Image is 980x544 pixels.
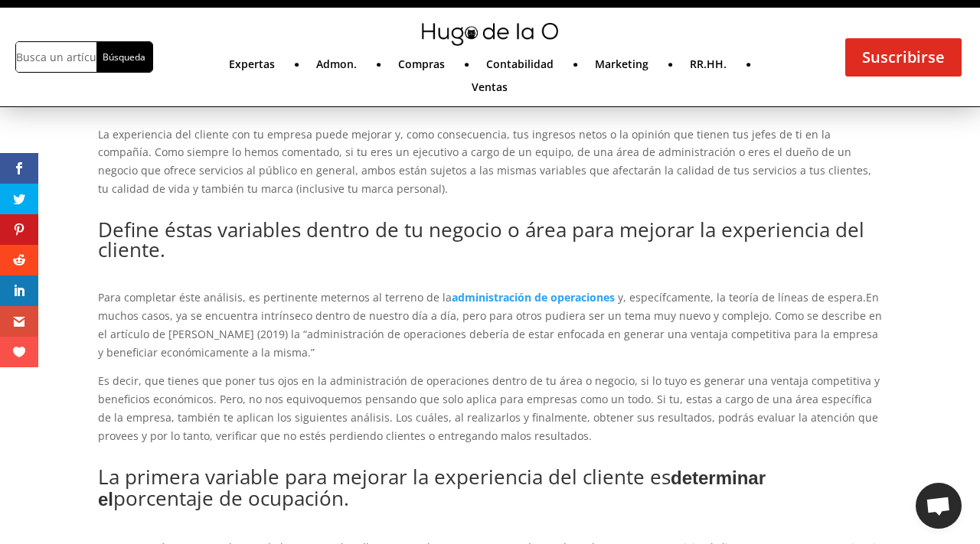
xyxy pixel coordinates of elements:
a: Expertas [229,59,275,76]
img: mini-hugo-de-la-o-logo [422,23,558,46]
h2: La primera variable para mejorar la experiencia del cliente es porcentaje de ocupación. [98,467,882,517]
div: Chat abierto [916,483,962,529]
a: Marketing [595,59,648,76]
h2: Define éstas variables dentro de tu negocio o área para mejorar la experiencia del cliente. [98,220,882,267]
a: mini-hugo-de-la-o-logo [422,34,558,49]
a: Admon. [316,59,357,76]
span: y, específcamente, la teoría de líneas de espera. [618,290,866,305]
a: administración de operaciones [452,290,615,305]
p: Es decir, que tienes que poner tus ojos en la administración de operaciones dentro de tu área o n... [98,372,882,445]
a: Suscribirse [845,38,962,77]
p: Para completar éste análisis, es pertinente meternos al terreno de la En muchos casos, ya se encu... [98,288,882,372]
a: Compras [398,59,445,76]
b: determinar el [98,467,766,510]
a: Ventas [472,82,508,99]
input: Búsqueda [96,42,152,72]
a: RR.HH. [690,59,727,76]
input: Busca un artículo [16,42,96,72]
p: La experiencia del cliente con tu empresa puede mejorar y, como consecuencia, tus ingresos netos ... [98,125,882,198]
a: Contabilidad [486,59,554,76]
